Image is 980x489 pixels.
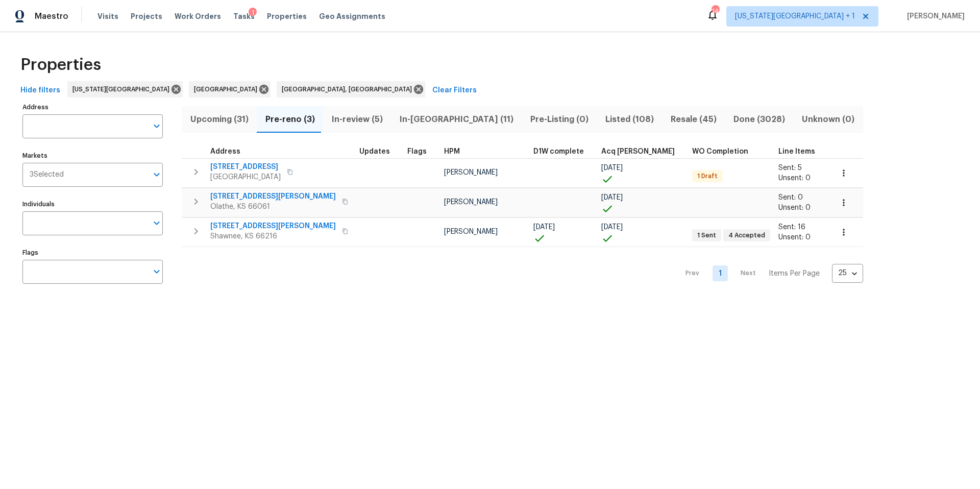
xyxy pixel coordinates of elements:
a: Goto page 1 [713,265,728,281]
button: Open [150,216,164,230]
span: [STREET_ADDRESS][PERSON_NAME] [210,221,336,231]
span: Work Orders [175,11,221,21]
span: Line Items [778,148,815,155]
span: 4 Accepted [724,231,769,240]
div: 25 [832,260,863,286]
span: Unknown (0) [800,112,857,127]
span: Unsent: 0 [778,204,811,211]
button: Open [150,119,164,133]
span: [GEOGRAPHIC_DATA], [GEOGRAPHIC_DATA] [282,84,416,94]
span: Clear Filters [432,84,477,97]
div: [GEOGRAPHIC_DATA], [GEOGRAPHIC_DATA] [277,81,425,97]
span: Tasks [233,13,255,20]
div: [US_STATE][GEOGRAPHIC_DATA] [67,81,183,97]
span: Unsent: 0 [778,175,811,182]
span: Resale (45) [669,112,719,127]
button: Open [150,167,164,182]
span: [PERSON_NAME] [444,199,498,206]
span: [DATE] [601,224,623,231]
span: [PERSON_NAME] [444,169,498,176]
span: Geo Assignments [319,11,385,21]
span: 3 Selected [30,170,64,179]
span: Shawnee, KS 66216 [210,231,336,241]
span: [US_STATE][GEOGRAPHIC_DATA] [72,84,174,94]
span: D1W complete [533,148,584,155]
span: WO Completion [692,148,748,155]
span: Acq [PERSON_NAME] [601,148,675,155]
span: Sent: 0 [778,194,803,201]
button: Hide filters [16,81,64,100]
span: [STREET_ADDRESS] [210,162,281,172]
label: Markets [22,153,163,159]
label: Address [22,104,163,110]
div: [GEOGRAPHIC_DATA] [189,81,271,97]
span: Updates [359,148,390,155]
span: Olathe, KS 66061 [210,202,336,212]
span: [DATE] [601,194,623,201]
span: [PERSON_NAME] [903,11,965,21]
span: [DATE] [601,164,623,172]
span: [US_STATE][GEOGRAPHIC_DATA] + 1 [735,11,855,21]
p: Items Per Page [769,268,820,279]
span: [STREET_ADDRESS][PERSON_NAME] [210,191,336,202]
div: 1 [249,8,257,18]
div: 14 [712,6,719,16]
span: HPM [444,148,460,155]
span: Visits [97,11,118,21]
span: In-[GEOGRAPHIC_DATA] (11) [397,112,516,127]
span: In-review (5) [329,112,385,127]
span: Properties [267,11,307,21]
span: [GEOGRAPHIC_DATA] [210,172,281,182]
span: 1 Draft [693,172,722,181]
label: Flags [22,250,163,256]
label: Individuals [22,201,163,207]
span: Projects [131,11,162,21]
span: Upcoming (31) [188,112,251,127]
span: [GEOGRAPHIC_DATA] [194,84,261,94]
span: Sent: 16 [778,224,805,231]
span: Sent: 5 [778,164,802,172]
span: Done (3028) [731,112,788,127]
span: [DATE] [533,224,555,231]
span: Address [210,148,240,155]
span: Unsent: 0 [778,234,811,241]
nav: Pagination Navigation [676,253,863,294]
span: 1 Sent [693,231,720,240]
span: Pre-Listing (0) [528,112,591,127]
span: Flags [407,148,427,155]
span: Listed (108) [603,112,656,127]
span: [PERSON_NAME] [444,228,498,235]
span: Properties [20,60,101,70]
span: Hide filters [20,84,60,97]
span: Pre-reno (3) [263,112,317,127]
span: Maestro [35,11,68,21]
button: Clear Filters [428,81,481,100]
button: Open [150,264,164,279]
